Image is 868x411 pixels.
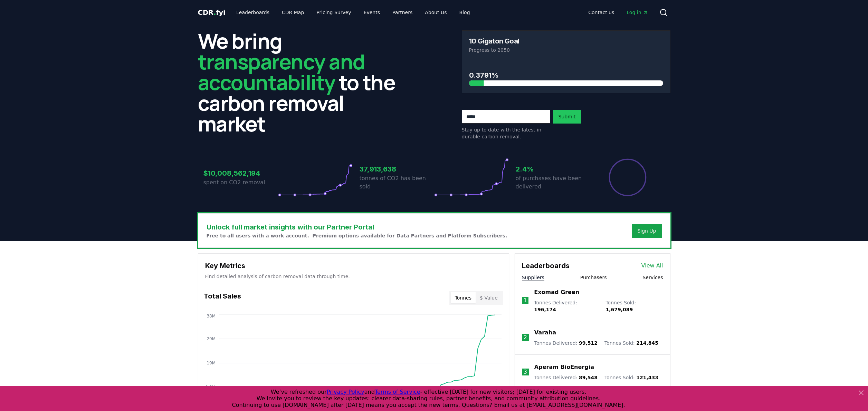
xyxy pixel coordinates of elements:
[637,227,656,234] a: Sign Up
[579,375,598,380] span: 89,548
[534,340,598,346] p: Tonnes Delivered :
[608,158,647,197] div: Percentage of sales delivered
[522,261,570,271] h3: Leaderboards
[516,164,590,174] h3: 2.4%
[213,8,216,17] span: .
[604,340,658,346] p: Tonnes Sold :
[360,174,434,191] p: tonnes of CO2 has been sold
[534,288,579,296] a: Exomad Green
[469,47,663,53] p: Progress to 2050
[205,273,502,280] p: Find detailed analysis of carbon removal data through time.
[583,6,654,19] nav: Main
[636,375,658,380] span: 121,433
[534,363,594,371] a: Aperam BioEnergia
[605,299,663,313] p: Tonnes Sold :
[583,6,620,19] a: Contact us
[534,307,556,312] span: 196,174
[627,9,648,16] span: Log in
[641,262,663,270] a: View All
[358,6,385,19] a: Events
[204,291,241,305] h3: Total Sales
[462,126,550,140] p: Stay up to date with the latest in durable carbon removal.
[476,292,502,303] button: $ Value
[524,333,527,342] p: 2
[642,274,663,281] button: Services
[621,6,654,19] a: Log in
[205,385,215,390] tspan: 9.5M
[580,274,607,281] button: Purchasers
[469,70,663,80] h3: 0.3791%
[553,110,581,124] button: Submit
[203,168,278,178] h3: $10,008,562,194
[231,6,475,19] nav: Main
[360,164,434,174] h3: 37,913,638
[605,307,633,312] span: 1,679,089
[522,274,544,281] button: Suppliers
[523,296,527,305] p: 1
[604,374,658,381] p: Tonnes Sold :
[207,361,216,365] tspan: 19M
[534,299,599,313] p: Tonnes Delivered :
[207,222,507,232] h3: Unlock full market insights with our Partner Portal
[198,8,226,17] span: CDR fyi
[387,6,418,19] a: Partners
[524,368,527,376] p: 3
[419,6,452,19] a: About Us
[231,6,275,19] a: Leaderboards
[198,8,226,17] a: CDR.fyi
[516,174,590,191] p: of purchases have been delivered
[207,232,507,239] p: Free to all users with a work account. Premium options available for Data Partners and Platform S...
[198,30,407,134] h2: We bring to the carbon removal market
[632,224,661,238] button: Sign Up
[534,374,598,381] p: Tonnes Delivered :
[205,261,502,271] h3: Key Metrics
[276,6,309,19] a: CDR Map
[454,6,476,19] a: Blog
[579,340,598,346] span: 99,512
[198,47,365,96] span: transparency and accountability
[207,314,216,319] tspan: 38M
[451,292,476,303] button: Tonnes
[534,329,556,337] a: Varaha
[207,336,216,341] tspan: 29M
[311,6,356,19] a: Pricing Survey
[469,38,519,45] h3: 10 Gigaton Goal
[203,178,278,187] p: spent on CO2 removal
[636,340,658,346] span: 214,845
